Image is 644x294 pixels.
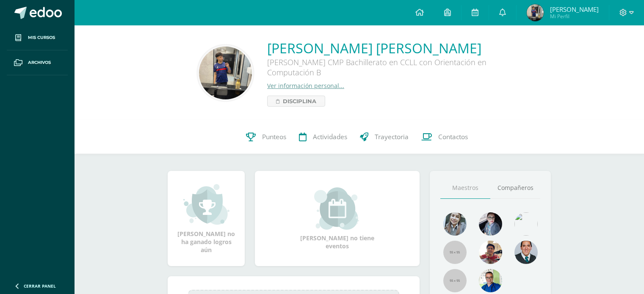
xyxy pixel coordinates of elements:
[240,120,293,154] a: Punteos
[313,132,347,141] span: Actividades
[440,177,490,199] a: Maestros
[514,241,538,264] img: eec80b72a0218df6e1b0c014193c2b59.png
[24,283,56,289] span: Cerrar panel
[199,47,252,99] img: 174a36fbdf94e388e8a1f8304cf6285e.png
[293,120,354,154] a: Actividades
[28,34,55,41] span: Mis cursos
[438,132,468,141] span: Contactos
[514,212,538,236] img: c25c8a4a46aeab7e345bf0f34826bacf.png
[479,269,502,292] img: 10741f48bcca31577cbcd80b61dad2f3.png
[7,50,68,75] a: Archivos
[479,241,502,264] img: 11152eb22ca3048aebc25a5ecf6973a7.png
[267,39,521,57] a: [PERSON_NAME] [PERSON_NAME]
[267,82,344,90] a: Ver información personal...
[443,269,467,292] img: 55x55
[550,13,599,20] span: Mi Perfil
[354,120,415,154] a: Trayectoria
[314,187,360,230] img: event_small.png
[28,59,51,66] span: Archivos
[490,177,540,199] a: Compañeros
[443,212,467,236] img: 45bd7986b8947ad7e5894cbc9b781108.png
[7,25,68,50] a: Mis cursos
[183,183,229,225] img: achievement_small.png
[262,132,286,141] span: Punteos
[415,120,474,154] a: Contactos
[550,5,599,14] span: [PERSON_NAME]
[375,132,409,141] span: Trayectoria
[443,241,467,264] img: 55x55
[267,57,521,82] div: [PERSON_NAME] CMP Bachillerato en CCLL con Orientación en Computación B
[176,183,236,254] div: [PERSON_NAME] no ha ganado logros aún
[267,96,325,107] a: Disciplina
[295,187,380,250] div: [PERSON_NAME] no tiene eventos
[527,4,544,21] img: 520b1215c1fa6d764983fcd0fdd6a393.png
[283,96,316,106] span: Disciplina
[479,212,502,236] img: b8baad08a0802a54ee139394226d2cf3.png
